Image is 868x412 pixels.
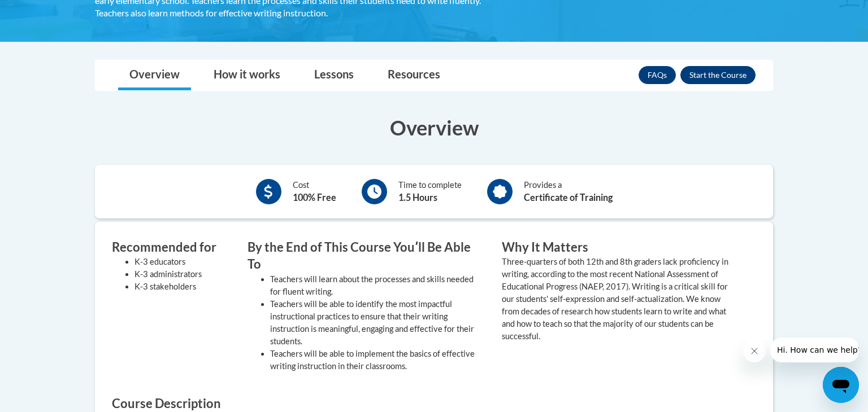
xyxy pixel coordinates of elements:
[134,256,231,268] li: K-3 educators
[293,192,336,203] b: 100% Free
[398,192,437,203] b: 1.5 Hours
[502,239,739,256] h3: Why It Matters
[680,66,756,84] button: Enroll
[134,268,231,280] li: K-3 administrators
[376,60,452,90] a: Resources
[112,239,231,256] h3: Recommended for
[118,60,191,90] a: Overview
[524,192,613,203] b: Certificate of Training
[270,273,485,298] li: Teachers will learn about the processes and skills needed for fluent writing.
[823,367,859,403] iframe: Button to launch messaging window
[270,298,485,348] li: Teachers will be able to identify the most impactful instructional practices to ensure that their...
[502,257,728,341] value: Three-quarters of both 12th and 8th graders lack proficiency in writing, according to the most re...
[743,340,766,362] iframe: Close message
[202,60,292,90] a: How it works
[95,113,773,142] h3: Overview
[134,280,231,293] li: K-3 stakeholders
[398,179,462,204] div: Time to complete
[303,60,365,90] a: Lessons
[770,338,859,362] iframe: Message from company
[7,8,92,17] span: Hi. How can we help?
[639,66,676,84] a: FAQs
[270,348,485,372] li: Teachers will be able to implement the basics of effective writing instruction in their classrooms.
[248,239,485,274] h3: By the End of This Course Youʹll Be Able To
[524,179,613,204] div: Provides a
[293,179,336,204] div: Cost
